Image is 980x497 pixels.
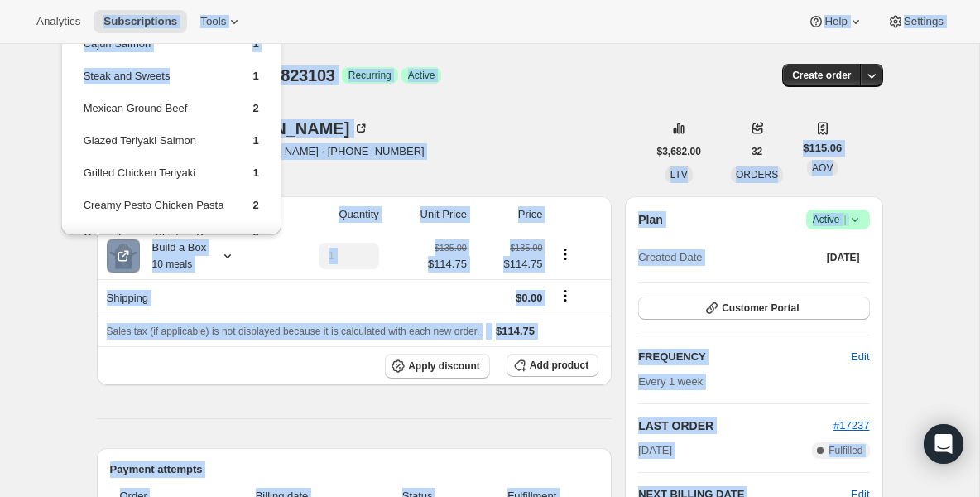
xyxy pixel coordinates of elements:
button: Create order [782,64,861,87]
button: Shipping actions [552,287,579,305]
span: Every 1 week [638,375,703,388]
th: Unit Price [384,196,472,233]
span: 2 [252,231,258,244]
span: LTV [670,169,688,181]
button: Settings [877,10,954,33]
span: Customer Portal [722,302,799,315]
a: #17237 [833,419,869,432]
span: $114.75 [496,325,535,337]
span: Add product [530,359,588,372]
span: Tools [200,15,226,28]
h2: Payment attempts [110,461,599,478]
button: Product actions [552,245,579,263]
span: $114.75 [428,256,467,273]
button: Subscriptions [94,10,187,33]
th: Shipping [97,279,275,316]
button: Customer Portal [638,297,869,320]
button: Apply discount [385,354,490,379]
span: Help [824,15,847,28]
span: 1 [252,166,258,179]
span: $114.75 [477,256,543,273]
td: Crispy Tuscan Chicken Parm [83,229,225,259]
th: Quantity [275,196,384,233]
span: Fulfilled [829,444,862,457]
span: Created Date [638,249,702,266]
td: Steak and Sweets [83,67,225,98]
span: Recurring [348,69,392,82]
div: Build a Box [140,239,207,273]
span: 1 [252,70,258,82]
span: Subscriptions [103,15,177,28]
span: 2 [252,199,258,211]
span: Settings [904,15,944,28]
button: $3,682.00 [647,140,711,163]
td: Mexican Ground Beef [83,99,225,130]
small: $135.00 [435,243,467,253]
td: Glazed Teriyaki Salmon [83,132,225,162]
h2: Plan [638,211,663,228]
button: Edit [841,344,879,370]
button: Tools [190,10,252,33]
span: Analytics [36,15,80,28]
td: Cajun Salmon [83,35,225,65]
div: Open Intercom Messenger [924,424,963,464]
td: Grilled Chicken Teriyaki [83,164,225,195]
h2: FREQUENCY [638,349,851,365]
span: 32 [752,145,762,158]
button: [DATE] [817,246,870,269]
button: Help [798,10,873,33]
button: Add product [507,354,598,377]
span: $115.06 [803,140,842,157]
span: Active [813,211,863,228]
h2: LAST ORDER [638,417,833,434]
span: [DATE] [638,442,672,459]
th: Price [472,196,548,233]
span: Subscription #17686823103 [123,66,335,84]
span: AOV [812,162,833,174]
span: 1 [252,134,258,147]
span: Apply discount [408,359,480,373]
span: | [843,213,846,226]
button: 32 [742,140,772,163]
small: $135.00 [510,243,542,253]
span: $0.00 [516,292,543,304]
span: ORDERS [736,169,778,181]
small: 10 meals [152,258,193,270]
span: Active [408,69,435,82]
span: [DATE] [827,251,860,264]
span: Create order [792,69,851,82]
td: Creamy Pesto Chicken Pasta [83,196,225,227]
button: #17237 [833,417,869,434]
button: Analytics [26,10,90,33]
span: Sales tax (if applicable) is not displayed because it is calculated with each new order. [107,326,480,337]
span: $3,682.00 [657,145,701,158]
span: Edit [851,349,869,365]
span: 2 [252,102,258,114]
